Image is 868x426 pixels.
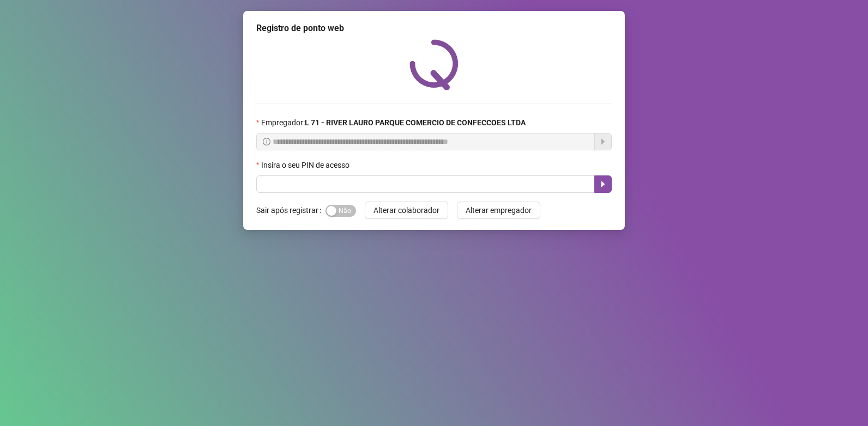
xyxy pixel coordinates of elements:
[409,39,459,90] img: QRPoint
[457,202,540,219] button: Alterar empregador
[599,180,607,188] span: caret-right
[256,159,357,171] label: Insira o seu PIN de acesso
[466,204,532,216] span: Alterar empregador
[256,202,325,219] label: Sair após registrar
[373,204,439,216] span: Alterar colaborador
[365,202,448,219] button: Alterar colaborador
[263,138,270,145] span: info-circle
[261,117,526,129] span: Empregador :
[305,118,526,127] strong: L 71 - RIVER LAURO PARQUE COMERCIO DE CONFECCOES LTDA
[256,22,612,35] div: Registro de ponto web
